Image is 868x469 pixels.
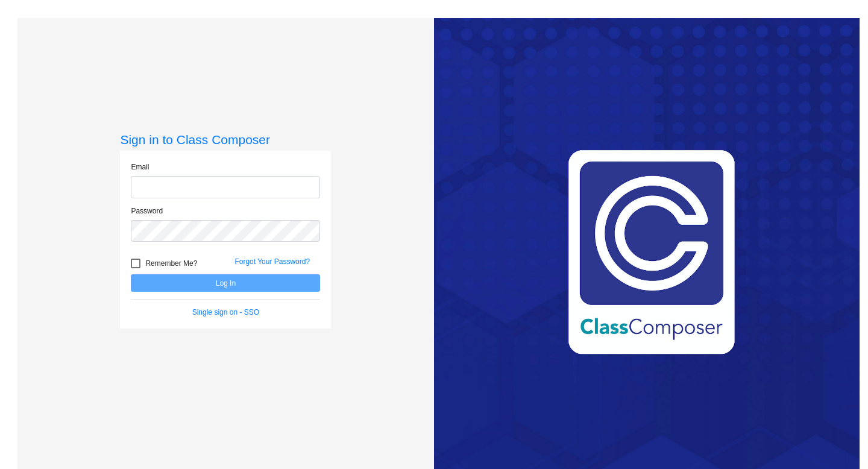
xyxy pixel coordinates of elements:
label: Email [131,162,149,172]
h3: Sign in to Class Composer [120,132,331,147]
label: Password [131,206,163,216]
span: Remember Me? [145,256,197,271]
a: Single sign on - SSO [192,308,259,316]
a: Forgot Your Password? [234,257,310,266]
button: Log In [131,274,320,292]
